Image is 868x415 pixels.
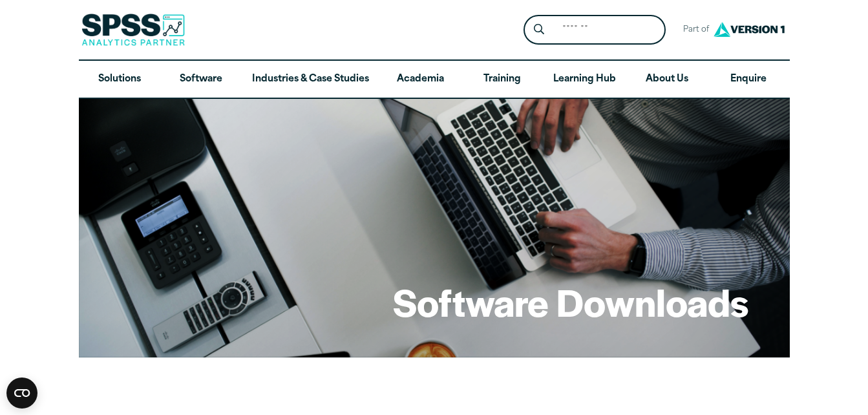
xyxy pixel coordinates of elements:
a: Software [160,61,242,98]
svg: Search magnifying glass icon [534,24,544,35]
a: Solutions [79,61,160,98]
a: Academia [379,61,461,98]
button: Search magnifying glass icon [527,18,551,42]
a: Industries & Case Studies [242,61,379,98]
img: SPSS Analytics Partner [81,14,185,46]
a: Training [461,61,542,98]
a: Enquire [708,61,789,98]
img: Version1 Logo [710,17,788,41]
h1: Software Downloads [393,277,748,327]
button: Open CMP widget [6,378,37,409]
a: Learning Hub [543,61,626,98]
nav: Desktop version of site main menu [79,61,790,98]
a: About Us [626,61,708,98]
form: Site Header Search Form [524,15,666,45]
span: Part of [676,21,710,39]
